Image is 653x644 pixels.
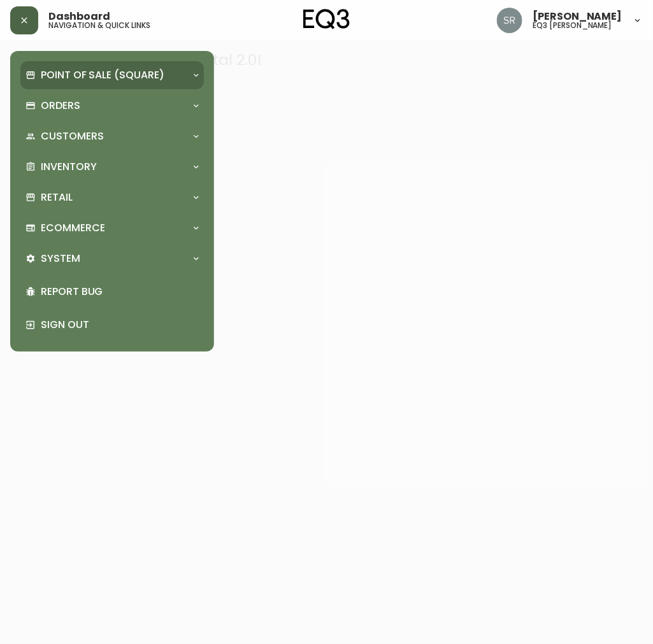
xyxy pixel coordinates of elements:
div: Report Bug [20,275,204,308]
div: Ecommerce [20,214,204,242]
img: ecb3b61e70eec56d095a0ebe26764225 [497,8,522,33]
span: [PERSON_NAME] [533,11,622,22]
h5: navigation & quick links [48,22,150,29]
div: Orders [20,92,204,120]
p: Orders [41,99,80,113]
p: Report Bug [41,285,199,299]
h5: eq3 [PERSON_NAME] [533,22,612,29]
div: Retail [20,183,204,211]
div: Sign Out [20,308,204,341]
p: System [41,252,80,266]
p: Retail [41,190,73,204]
div: Inventory [20,153,204,181]
div: Point of Sale (Square) [20,61,204,89]
div: System [20,245,204,273]
span: Dashboard [48,11,110,22]
p: Inventory [41,160,97,174]
p: Ecommerce [41,221,105,235]
div: Customers [20,122,204,150]
p: Customers [41,129,104,143]
p: Sign Out [41,318,199,332]
img: logo [303,9,350,29]
p: Point of Sale (Square) [41,68,164,82]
